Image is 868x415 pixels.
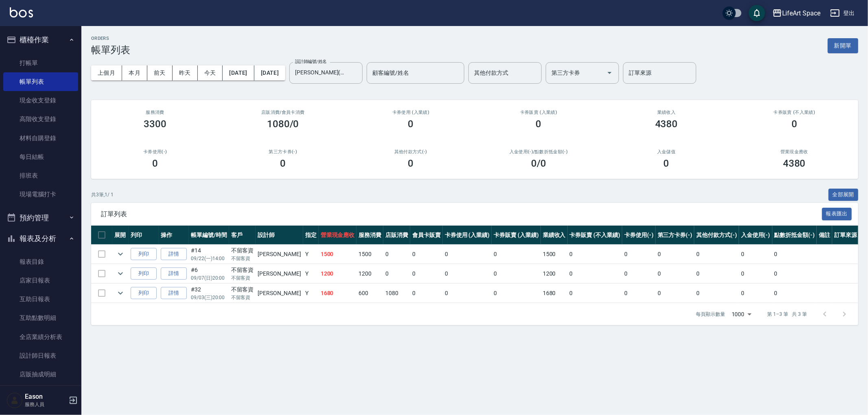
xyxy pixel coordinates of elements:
td: #32 [189,284,229,303]
button: 新開單 [828,38,858,53]
img: Person [7,392,23,408]
td: 600 [356,284,383,303]
button: 櫃檯作業 [3,29,78,50]
td: 0 [739,264,772,283]
button: 全部展開 [829,189,859,201]
h5: Eason [25,393,66,401]
td: 0 [656,264,695,283]
a: 詳情 [161,287,187,300]
button: 列印 [131,267,157,280]
td: 1680 [319,284,357,303]
th: 操作 [159,226,189,245]
td: #6 [189,264,229,283]
td: 0 [568,245,622,264]
button: 報表及分析 [3,228,78,249]
div: 1000 [728,303,754,325]
p: 第 1–3 筆 共 3 筆 [767,311,807,318]
th: 備註 [817,226,832,245]
h2: 卡券使用(-) [101,149,209,154]
h3: 0 [536,118,542,130]
div: 不留客資 [231,246,254,255]
th: 設計師 [256,226,303,245]
td: 0 [410,245,443,264]
td: Y [303,245,319,264]
button: LifeArt Space [769,5,824,22]
label: 設計師編號/姓名 [295,59,327,65]
a: 新開單 [828,41,858,49]
th: 展開 [112,226,129,245]
h3: 0 [791,118,797,130]
button: 昨天 [173,65,198,80]
td: 0 [622,245,656,264]
button: [DATE] [223,65,254,80]
a: 高階收支登錄 [3,110,78,128]
td: 0 [443,245,492,264]
td: [PERSON_NAME] [256,245,303,264]
td: 1680 [541,284,568,303]
td: 1500 [356,245,383,264]
td: 0 [694,284,739,303]
td: 0 [492,245,541,264]
td: 0 [492,284,541,303]
a: 店家日報表 [3,271,78,290]
th: 業績收入 [541,226,568,245]
td: 0 [622,264,656,283]
th: 訂單來源 [832,226,859,245]
th: 服務消費 [356,226,383,245]
td: 0 [656,284,695,303]
button: expand row [114,248,127,260]
th: 營業現金應收 [319,226,357,245]
h3: 0 [152,158,158,169]
th: 點數折抵金額(-) [772,226,817,245]
h3: 0 [408,118,413,130]
th: 卡券使用(-) [622,226,656,245]
button: 報表匯出 [822,208,852,220]
button: 列印 [131,287,157,300]
button: 預約管理 [3,207,78,228]
h3: 0 [408,158,413,169]
th: 入金使用(-) [739,226,772,245]
h3: 0 [280,158,286,169]
img: Logo [10,7,33,17]
p: 服務人員 [25,401,66,408]
a: 互助日報表 [3,290,78,309]
td: 0 [694,245,739,264]
th: 會員卡販賣 [410,226,443,245]
h2: ORDERS [91,36,130,41]
h2: 第三方卡券(-) [229,149,337,154]
a: 現場電腦打卡 [3,185,78,204]
td: 0 [568,284,622,303]
th: 卡券販賣 (入業績) [492,226,541,245]
p: 不留客資 [231,274,254,282]
p: 09/07 (日) 20:00 [191,274,227,282]
button: 本月 [122,65,147,80]
h2: 營業現金應收 [740,149,848,154]
a: 報表匯出 [822,210,852,217]
a: 店販抽成明細 [3,365,78,384]
a: 詳情 [161,248,187,261]
td: 1200 [356,264,383,283]
td: [PERSON_NAME] [256,284,303,303]
a: 每日結帳 [3,148,78,166]
td: 0 [568,264,622,283]
h2: 卡券販賣 (不入業績) [740,110,848,115]
div: 不留客資 [231,266,254,274]
button: save [749,5,765,21]
td: Y [303,284,319,303]
h3: 0 /0 [531,158,546,169]
h2: 業績收入 [612,110,721,115]
td: 0 [772,245,817,264]
td: 0 [694,264,739,283]
h2: 店販消費 /會員卡消費 [229,110,337,115]
button: Open [603,66,616,79]
button: [DATE] [254,65,285,80]
button: expand row [114,287,127,299]
td: [PERSON_NAME] [256,264,303,283]
h2: 入金儲值 [612,149,721,154]
h3: 3300 [144,118,166,130]
td: 0 [492,264,541,283]
h3: 4380 [655,118,678,130]
a: 全店業績分析表 [3,328,78,346]
h2: 卡券使用 (入業績) [356,110,465,115]
td: 0 [772,264,817,283]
